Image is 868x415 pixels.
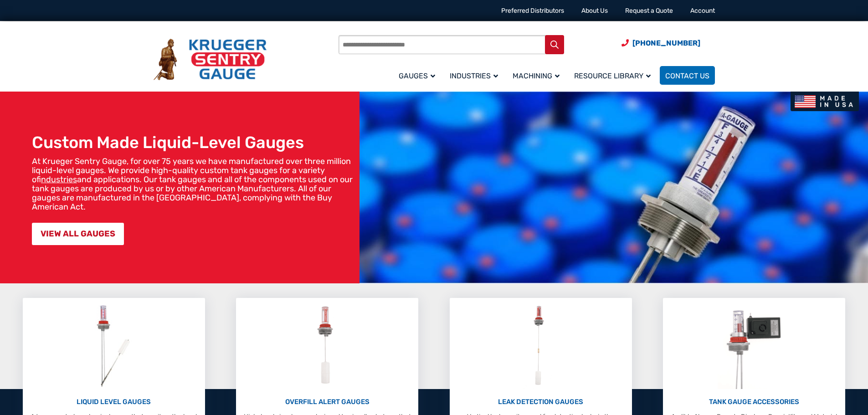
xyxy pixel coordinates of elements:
[41,174,77,184] a: industries
[625,7,673,15] a: Request a Quote
[791,92,859,111] img: Made In USA
[665,72,709,80] span: Contact Us
[621,37,700,49] a: Phone Number (920) 434-8860
[574,72,651,80] span: Resource Library
[27,397,200,407] p: LIQUID LEVEL GAUGES
[690,7,715,15] a: Account
[154,39,267,81] img: Krueger Sentry Gauge
[444,65,507,86] a: Industries
[32,157,355,211] p: At Krueger Sentry Gauge, for over 75 years we have manufactured over three million liquid-level g...
[32,223,124,245] a: VIEW ALL GAUGES
[501,7,564,15] a: Preferred Distributors
[569,65,660,86] a: Resource Library
[668,397,841,407] p: TANK GAUGE ACCESSORIES
[718,302,791,389] img: Tank Gauge Accessories
[32,133,355,152] h1: Custom Made Liquid-Level Gauges
[399,72,435,80] span: Gauges
[513,72,560,80] span: Machining
[393,65,444,86] a: Gauges
[660,66,715,85] a: Contact Us
[360,92,868,283] img: bg_hero_bannerksentry
[89,302,138,389] img: Liquid Level Gauges
[241,397,414,407] p: OVERFILL ALERT GAUGES
[454,397,627,407] p: LEAK DETECTION GAUGES
[632,39,700,47] span: [PHONE_NUMBER]
[307,302,348,389] img: Overfill Alert Gauges
[507,65,569,86] a: Machining
[523,302,559,389] img: Leak Detection Gauges
[581,7,608,15] a: About Us
[450,72,498,80] span: Industries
